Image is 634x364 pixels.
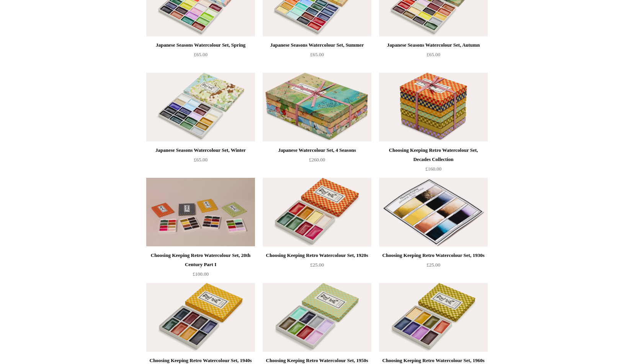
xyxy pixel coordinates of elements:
a: Choosing Keeping Retro Watercolour Set, 1920s Choosing Keeping Retro Watercolour Set, 1920s [263,178,371,247]
span: £100.00 [193,271,209,277]
span: £65.00 [310,52,324,57]
div: Japanese Seasons Watercolour Set, Summer [265,41,369,50]
a: Japanese Seasons Watercolour Set, Summer £65.00 [263,41,371,72]
div: Japanese Seasons Watercolour Set, Autumn [381,41,486,50]
a: Japanese Watercolour Set, 4 Seasons £260.00 [263,146,371,177]
span: £65.00 [426,52,440,57]
a: Choosing Keeping Retro Watercolour Set, Decades Collection Choosing Keeping Retro Watercolour Set... [379,73,488,141]
span: £25.00 [310,262,324,268]
div: Japanese Seasons Watercolour Set, Spring [148,41,253,50]
span: £160.00 [425,166,441,172]
a: Japanese Seasons Watercolour Set, Autumn £65.00 [379,41,488,72]
div: Choosing Keeping Retro Watercolour Set, 1930s [381,251,486,260]
img: Japanese Seasons Watercolour Set, Winter [146,73,255,141]
a: Japanese Watercolour Set, 4 Seasons Japanese Watercolour Set, 4 Seasons [263,73,371,141]
span: £65.00 [194,157,208,162]
a: Choosing Keeping Retro Watercolour Set, 1930s £25.00 [379,251,488,282]
img: Choosing Keeping Retro Watercolour Set, 20th Century Part I [146,178,255,247]
img: Choosing Keeping Retro Watercolour Set, 1950s [263,283,371,352]
a: Japanese Seasons Watercolour Set, Spring £65.00 [146,41,255,72]
div: Japanese Watercolour Set, 4 Seasons [265,146,369,155]
a: Japanese Seasons Watercolour Set, Winter Japanese Seasons Watercolour Set, Winter [146,73,255,141]
div: Choosing Keeping Retro Watercolour Set, 1920s [265,251,369,260]
img: Choosing Keeping Retro Watercolour Set, 1960s [379,283,488,352]
a: Choosing Keeping Retro Watercolour Set, 20th Century Part I Choosing Keeping Retro Watercolour Se... [146,178,255,247]
a: Choosing Keeping Retro Watercolour Set, 1950s Choosing Keeping Retro Watercolour Set, 1950s [263,283,371,352]
span: £25.00 [426,262,440,268]
a: Choosing Keeping Retro Watercolour Set, 1930s Choosing Keeping Retro Watercolour Set, 1930s [379,178,488,247]
a: Choosing Keeping Retro Watercolour Set, 1920s £25.00 [263,251,371,282]
span: £260.00 [309,157,325,162]
a: Choosing Keeping Retro Watercolour Set, 1960s Choosing Keeping Retro Watercolour Set, 1960s [379,283,488,352]
span: £65.00 [194,52,208,57]
div: Choosing Keeping Retro Watercolour Set, 20th Century Part I [148,251,253,269]
a: Japanese Seasons Watercolour Set, Winter £65.00 [146,146,255,177]
img: Choosing Keeping Retro Watercolour Set, 1940s [146,283,255,352]
a: Choosing Keeping Retro Watercolour Set, 20th Century Part I £100.00 [146,251,255,282]
img: Choosing Keeping Retro Watercolour Set, 1920s [263,178,371,247]
div: Japanese Seasons Watercolour Set, Winter [148,146,253,155]
a: Choosing Keeping Retro Watercolour Set, Decades Collection £160.00 [379,146,488,177]
a: Choosing Keeping Retro Watercolour Set, 1940s Choosing Keeping Retro Watercolour Set, 1940s [146,283,255,352]
img: Choosing Keeping Retro Watercolour Set, 1930s [379,178,488,247]
img: Japanese Watercolour Set, 4 Seasons [263,73,371,141]
div: Choosing Keeping Retro Watercolour Set, Decades Collection [381,146,486,164]
img: Choosing Keeping Retro Watercolour Set, Decades Collection [379,73,488,141]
